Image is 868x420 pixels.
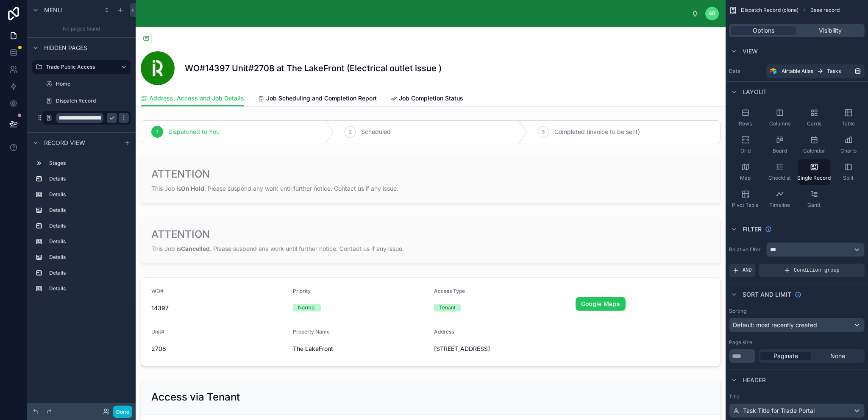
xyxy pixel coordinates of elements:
label: Details [49,223,127,229]
span: Board [773,147,787,154]
label: Details [49,285,127,292]
button: Gantt [798,186,830,212]
div: No pages found [27,20,136,37]
span: Calendar [803,147,825,154]
label: Details [49,238,127,245]
button: Cards [798,105,830,131]
span: Rows [739,120,752,127]
span: Address, Access and Job Details [149,94,244,103]
a: Trade Public Access [32,60,131,74]
label: Details [49,191,127,198]
label: Trade Public Access [46,64,114,70]
span: Record view [44,139,85,147]
button: Pivot Table [729,186,762,212]
span: Single Record [797,175,831,181]
span: SB [709,10,715,17]
button: Map [729,159,762,185]
button: Split [832,159,865,185]
button: Board [763,132,796,158]
span: Default: most recently created [733,321,817,328]
button: Rows [729,105,762,131]
label: Home [56,81,129,87]
button: Checklist [763,159,796,185]
label: Stages [49,160,127,167]
span: Dispatch Record (clone) [741,7,798,14]
span: Grid [740,147,751,154]
span: Visibility [819,26,842,35]
span: Menu [44,6,62,14]
label: Relative filter [729,246,763,253]
span: Filter [743,225,762,234]
a: Home [42,77,131,91]
span: Tasks [827,68,841,75]
span: AND [743,267,752,274]
span: Map [740,175,751,181]
label: Details [49,207,127,214]
label: Sorting [729,308,746,314]
a: Address, Access and Job Details [141,91,244,107]
span: Timeline [769,202,790,209]
span: View [743,47,758,56]
span: Condition group [794,267,840,274]
button: Single Record [798,159,830,185]
div: scrollable content [150,12,692,15]
label: Details [49,175,127,182]
span: Columns [769,120,790,127]
span: None [830,352,845,360]
span: Options [753,26,774,35]
span: Job Scheduling and Completion Report [266,94,377,103]
span: Charts [840,147,857,154]
span: Airtable Atlas [782,68,813,75]
span: Hidden pages [44,44,87,52]
span: Gantt [807,202,821,209]
span: Sort And Limit [743,290,791,299]
span: Job Completion Status [399,94,463,103]
span: Cards [807,120,821,127]
a: Job Scheduling and Completion Report [258,91,377,108]
span: Checklist [768,175,791,181]
button: Grid [729,132,762,158]
button: Columns [763,105,796,131]
label: Dispatch Record [56,97,129,104]
label: Details [49,254,127,261]
button: Done [113,406,132,418]
button: Calendar [798,132,830,158]
h1: WO#14397 Unit#2708 at The LakeFront (Electrical outlet issue ) [185,62,442,74]
label: Details [49,270,127,276]
div: scrollable content [27,153,136,304]
img: Airtable Logo [770,68,776,75]
a: Airtable AtlasTasks [766,64,865,78]
button: Table [832,105,865,131]
span: Table [842,120,855,127]
label: Page size [729,339,752,346]
label: Title [729,393,865,400]
button: Charts [832,132,865,158]
a: Dispatch Record [42,94,131,108]
span: Header [743,376,766,384]
span: Split [843,175,854,181]
button: Default: most recently created [729,318,865,332]
label: Data [729,68,763,75]
a: Job Completion Status [390,91,463,108]
span: Paginate [773,352,798,360]
span: Layout [743,88,767,96]
button: Timeline [763,186,796,212]
span: Base record [810,7,840,14]
span: Pivot Table [732,202,759,209]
